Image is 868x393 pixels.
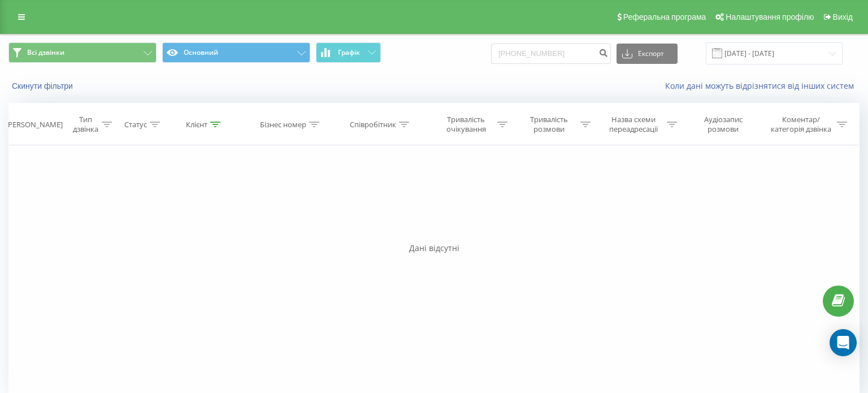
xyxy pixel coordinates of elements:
[6,120,63,129] div: [PERSON_NAME]
[726,12,814,21] span: Налаштування профілю
[665,80,860,91] a: Коли дані можуть відрізнятися вiд інших систем
[124,120,147,129] div: Статус
[260,120,306,129] div: Бізнес номер
[8,42,157,63] button: Всі дзвінки
[162,42,310,63] button: Основний
[833,12,853,21] span: Вихід
[338,49,360,57] span: Графік
[350,120,396,129] div: Співробітник
[8,243,860,254] div: Дані відсутні
[520,115,578,134] div: Тривалість розмови
[491,44,611,64] input: Пошук за номером
[830,329,857,356] div: Open Intercom Messenger
[690,115,757,134] div: Аудіозапис розмови
[186,120,207,129] div: Клієнт
[437,115,494,134] div: Тривалість очікування
[72,115,99,134] div: Тип дзвінка
[604,115,664,134] div: Назва схеми переадресації
[316,42,381,63] button: Графік
[27,48,64,57] span: Всі дзвінки
[8,81,79,91] button: Скинути фільтри
[623,12,706,21] span: Реферальна програма
[617,44,678,64] button: Експорт
[768,115,834,134] div: Коментар/категорія дзвінка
